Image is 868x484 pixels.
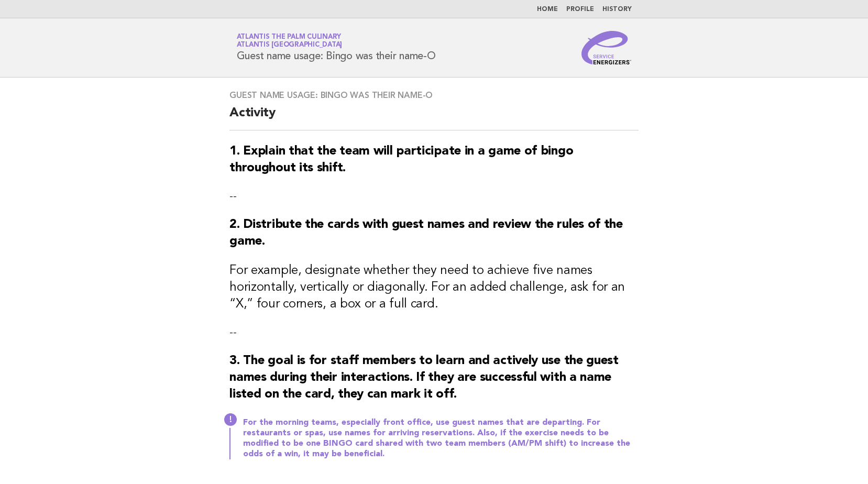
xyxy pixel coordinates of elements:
[229,189,639,204] p: --
[229,218,623,248] strong: 2. Distribute the cards with guest names and review the rules of the game.
[237,42,343,49] span: Atlantis [GEOGRAPHIC_DATA]
[581,31,632,64] img: Service Energizers
[229,105,639,130] h2: Activity
[566,6,594,13] a: Profile
[229,90,639,101] h3: Guest name usage: Bingo was their name-O
[237,34,343,48] a: Atlantis The Palm CulinaryAtlantis [GEOGRAPHIC_DATA]
[229,355,619,401] strong: 3. The goal is for staff members to learn and actively use the guest names during their interacti...
[602,6,632,13] a: History
[537,6,558,13] a: Home
[229,325,639,340] p: --
[237,34,436,61] h1: Guest name usage: Bingo was their name-O
[243,417,639,459] p: For the morning teams, especially front office, use guest names that are departing. For restauran...
[229,145,573,174] strong: 1. Explain that the team will participate in a game of bingo throughout its shift.
[229,262,639,313] h3: For example, designate whether they need to achieve five names horizontally, vertically or diagon...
